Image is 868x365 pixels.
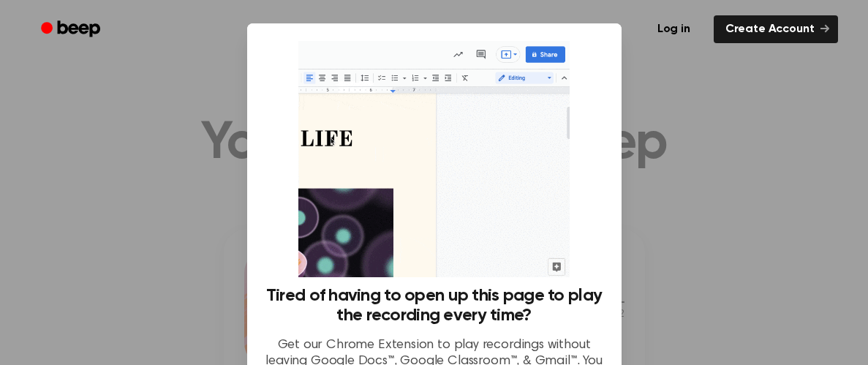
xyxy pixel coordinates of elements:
img: Beep extension in action [298,41,570,277]
a: Create Account [714,15,838,43]
a: Beep [31,15,113,44]
a: Log in [643,12,705,46]
h3: Tired of having to open up this page to play the recording every time? [265,286,604,326]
